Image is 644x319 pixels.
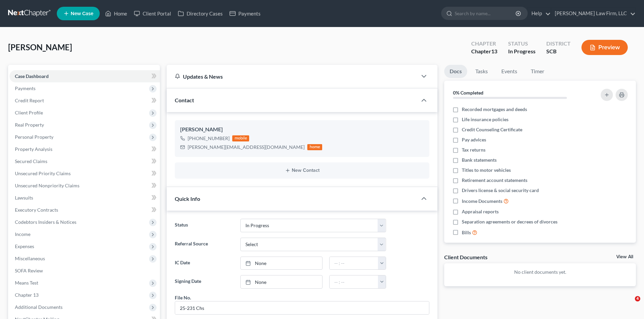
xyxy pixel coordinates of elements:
[528,7,551,20] a: Help
[546,40,571,48] div: District
[15,183,79,188] span: Unsecured Nonpriority Claims
[15,304,63,310] span: Additional Documents
[462,187,539,194] span: Drivers license & social security card
[15,292,39,298] span: Chapter 13
[444,65,467,78] a: Docs
[462,116,508,123] span: Life insurance policies
[175,294,191,301] div: File No.
[546,48,571,55] div: SCB
[171,219,237,232] label: Status
[241,275,322,288] a: None
[175,73,409,80] div: Updates & News
[9,167,160,180] a: Unsecured Priority Claims
[462,167,511,174] span: Titles to motor vehicles
[444,254,487,261] div: Client Documents
[15,207,58,213] span: Executory Contracts
[171,275,237,289] label: Signing Date
[71,11,93,16] span: New Case
[175,301,429,314] input: --
[232,135,249,141] div: mobile
[635,296,640,301] span: 4
[496,65,523,78] a: Events
[471,48,497,55] div: Chapter
[175,195,200,202] span: Quick Info
[462,198,502,205] span: Income Documents
[174,7,226,20] a: Directory Cases
[15,219,76,225] span: Codebtors Insiders & Notices
[15,256,45,261] span: Miscellaneous
[9,70,160,82] a: Case Dashboard
[453,90,483,96] strong: 0% Completed
[491,48,497,54] span: 13
[226,7,264,20] a: Payments
[15,268,43,273] span: SOFA Review
[15,122,44,128] span: Real Property
[241,257,322,270] a: None
[15,243,34,249] span: Expenses
[462,147,485,153] span: Tax returns
[130,7,174,20] a: Client Portal
[188,144,305,151] div: [PERSON_NAME][EMAIL_ADDRESS][DOMAIN_NAME]
[102,7,130,20] a: Home
[15,134,53,140] span: Personal Property
[330,275,378,288] input: -- : --
[450,269,630,275] p: No client documents yet.
[470,65,493,78] a: Tasks
[455,7,517,20] input: Search by name...
[462,177,527,184] span: Retirement account statements
[15,170,71,176] span: Unsecured Priority Claims
[462,208,499,215] span: Appraisal reports
[15,73,49,79] span: Case Dashboard
[581,40,628,55] button: Preview
[9,265,160,277] a: SOFA Review
[171,257,237,270] label: IC Date
[175,97,194,103] span: Contact
[462,126,522,133] span: Credit Counseling Certificate
[171,238,237,251] label: Referral Source
[15,158,47,164] span: Secured Claims
[551,7,636,20] a: [PERSON_NAME] Law Firm, LLC
[621,296,637,312] iframe: Intercom live chat
[9,95,160,107] a: Credit Report
[15,146,52,152] span: Property Analysis
[462,229,471,236] span: Bills
[15,231,30,237] span: Income
[15,85,35,91] span: Payments
[9,192,160,204] a: Lawsuits
[471,40,497,48] div: Chapter
[508,40,535,48] div: Status
[307,144,322,150] div: home
[15,98,44,103] span: Credit Report
[15,110,43,115] span: Client Profile
[462,106,527,113] span: Recorded mortgages and deeds
[525,65,550,78] a: Timer
[15,280,38,286] span: Means Test
[330,257,378,270] input: -- : --
[462,218,557,225] span: Separation agreements or decrees of divorces
[15,195,33,201] span: Lawsuits
[180,126,424,134] div: [PERSON_NAME]
[462,136,486,143] span: Pay advices
[9,204,160,216] a: Executory Contracts
[188,135,230,142] div: [PHONE_NUMBER]
[9,155,160,167] a: Secured Claims
[616,255,633,259] a: View All
[180,168,424,173] button: New Contact
[462,157,497,163] span: Bank statements
[9,143,160,155] a: Property Analysis
[508,48,535,55] div: In Progress
[9,180,160,192] a: Unsecured Nonpriority Claims
[8,42,72,52] span: [PERSON_NAME]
